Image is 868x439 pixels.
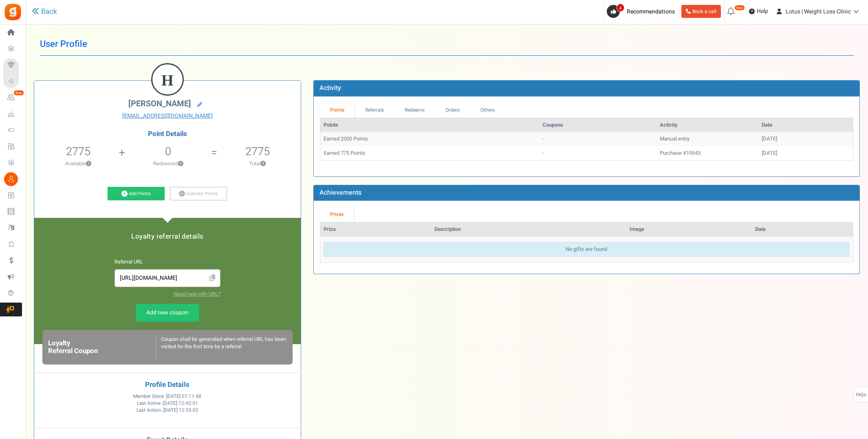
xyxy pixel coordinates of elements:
[626,222,752,237] th: Image
[320,146,539,160] td: Earned 775 Points
[115,259,220,265] h6: Referral URL
[218,160,297,167] p: Total
[42,233,293,240] h5: Loyalty referral details
[163,400,198,407] span: [DATE] 12:42:51
[320,118,539,132] th: Points
[128,98,191,110] span: [PERSON_NAME]
[762,149,850,157] div: [DATE]
[178,161,183,167] button: ?
[539,132,657,146] td: -
[627,7,675,16] span: Recommendations
[38,160,118,167] p: Available
[48,340,156,355] h6: Loyalty Referral Coupon
[156,336,287,359] div: Coupon shall be generated when referral URL has been visited for the first time by a referral
[13,90,24,96] em: New
[324,242,850,257] div: No gifts are found
[752,222,853,237] th: Date
[319,188,361,198] b: Achievements
[435,103,470,118] a: Orders
[126,160,210,167] p: Redeemed
[320,103,355,118] a: Points
[40,381,295,389] h4: Profile Details
[539,146,657,160] td: -
[4,3,22,21] img: Gratisfaction
[855,387,866,403] span: FAQs
[319,83,341,93] b: Activity
[165,145,171,158] h5: 0
[40,112,295,120] a: [EMAIL_ADDRESS][DOMAIN_NAME]
[260,161,266,167] button: ?
[681,5,721,18] a: Book a call
[245,145,270,158] h5: 2775
[431,222,626,237] th: Description
[320,207,354,222] a: Prizes
[163,407,198,414] span: [DATE] 12:53:02
[607,5,678,18] a: 4 Recommendations
[136,304,199,322] a: Add new coupon
[746,5,771,18] a: Help
[66,143,90,160] span: 2775
[617,4,624,12] span: 4
[539,118,657,132] th: Coupons
[758,118,853,132] th: Date
[786,7,851,16] span: Lotus | Weight Loss Clinic
[657,118,758,132] th: Activity
[137,400,198,407] span: Last Active :
[755,7,768,15] span: Help
[355,103,394,118] a: Referrals
[108,187,165,201] a: Add Points
[762,135,850,143] div: [DATE]
[152,64,183,96] figcaption: H
[657,146,758,160] td: Purchase #19543
[170,187,227,201] a: Subtract Points
[133,393,201,400] span: Member Since :
[3,91,22,105] a: New
[174,290,220,298] a: Need help with URL?
[470,103,505,118] a: Others
[734,5,745,11] em: New
[166,393,201,400] span: [DATE] 07:11:48
[660,135,690,143] span: Manual entry
[394,103,435,118] a: Redeems
[137,407,198,414] span: Last Action :
[206,271,219,285] span: Click to Copy
[86,161,91,167] button: ?
[34,130,301,138] h4: Point Details
[40,33,854,56] h1: User Profile
[320,222,431,237] th: Prize
[320,132,539,146] td: Earned 2000 Points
